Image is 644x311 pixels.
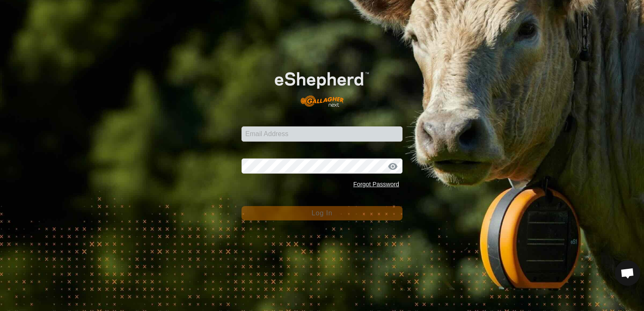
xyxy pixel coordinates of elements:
button: Log In [241,206,402,220]
span: Log In [311,209,332,217]
a: Forgot Password [353,181,399,188]
div: Open chat [615,260,640,286]
img: E-shepherd Logo [258,59,386,113]
input: Email Address [241,126,402,142]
